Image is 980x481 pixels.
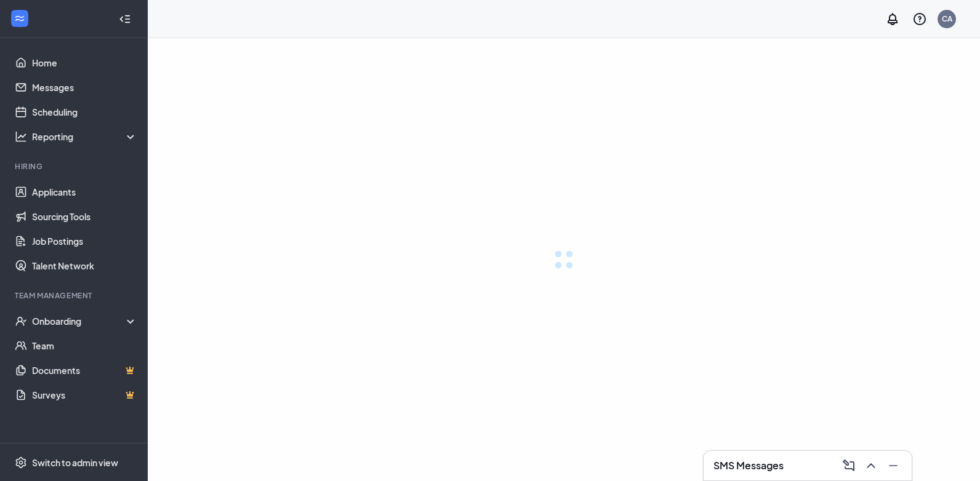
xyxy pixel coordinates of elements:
a: DocumentsCrown [32,358,137,383]
svg: Minimize [886,458,901,473]
div: Team Management [15,290,135,301]
div: Onboarding [32,315,138,327]
svg: Analysis [15,130,27,143]
a: Messages [32,75,137,100]
button: ChevronUp [860,456,880,475]
svg: Notifications [885,12,900,26]
h3: SMS Messages [713,459,784,472]
svg: Settings [15,456,27,469]
a: Team [32,333,137,358]
svg: ComposeMessage [841,458,856,473]
svg: Collapse [119,13,131,25]
button: ComposeMessage [838,456,857,475]
button: Minimize [882,456,902,475]
a: Home [32,50,137,75]
svg: WorkstreamLogo [14,12,26,25]
a: Sourcing Tools [32,204,137,229]
svg: ChevronUp [864,458,878,473]
div: CA [942,14,952,24]
div: Hiring [15,161,135,172]
a: Job Postings [32,229,137,253]
a: Scheduling [32,100,137,124]
svg: QuestionInfo [912,12,927,26]
a: Talent Network [32,253,137,278]
a: Applicants [32,180,137,204]
div: Reporting [32,130,138,143]
svg: UserCheck [15,315,27,327]
a: SurveysCrown [32,383,137,407]
div: Switch to admin view [32,456,118,469]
